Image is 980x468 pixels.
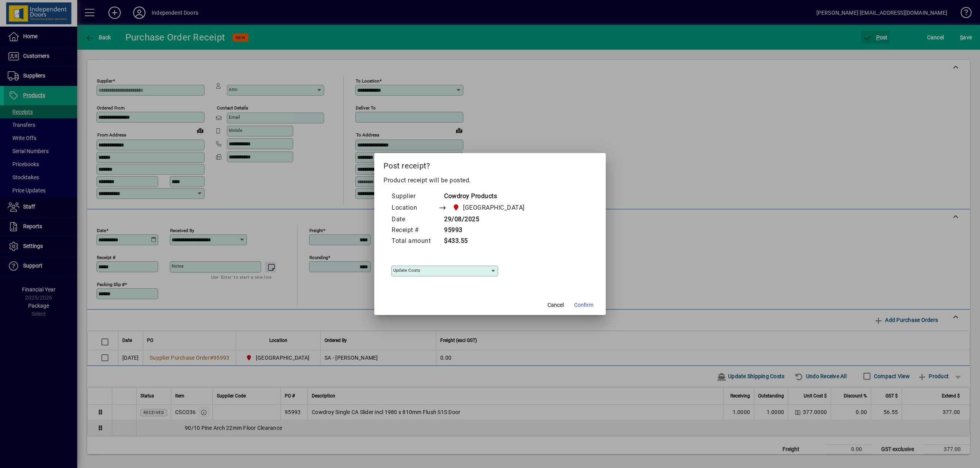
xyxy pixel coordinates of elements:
td: Cowdroy Products [438,191,539,202]
mat-label: Update costs [393,268,420,273]
td: Receipt # [391,225,438,236]
td: Date [391,214,438,225]
span: Cancel [547,301,564,309]
td: Supplier [391,191,438,202]
td: 95993 [438,225,539,236]
p: Product receipt will be posted. [384,176,596,185]
td: $433.55 [438,236,539,247]
span: Christchurch [450,202,528,213]
td: Location [391,202,438,214]
button: Cancel [543,298,568,312]
button: Confirm [571,298,596,312]
td: 29/08/2025 [438,214,539,225]
span: Confirm [574,301,593,309]
h2: Post receipt? [374,153,606,175]
span: [GEOGRAPHIC_DATA] [463,203,525,212]
td: Total amount [391,236,438,247]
